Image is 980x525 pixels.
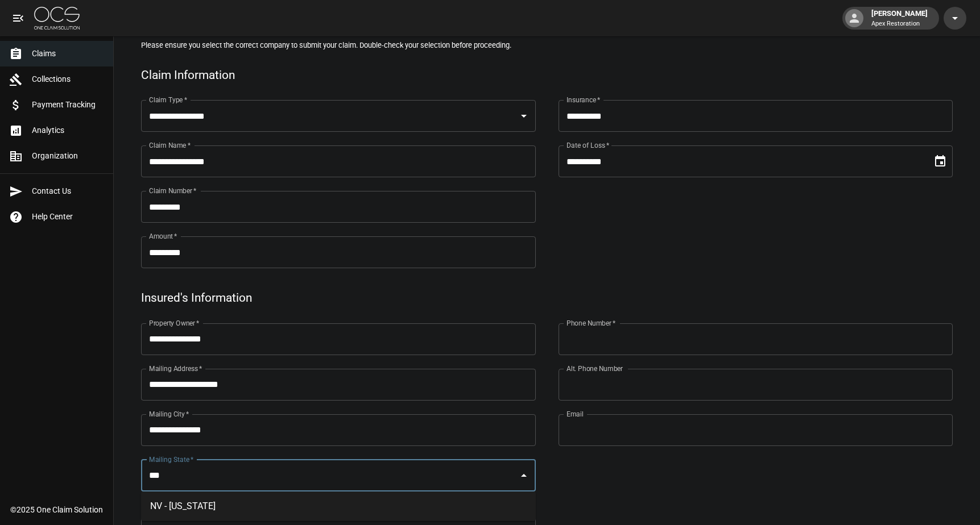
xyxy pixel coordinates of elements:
label: Claim Name [149,140,191,150]
p: Apex Restoration [871,19,928,29]
span: Analytics [32,124,104,136]
div: © 2025 One Claim Solution [10,504,103,515]
label: Mailing State [149,455,193,464]
span: Help Center [32,211,104,223]
label: Claim Number [149,186,196,195]
button: Close [516,468,532,484]
span: Claims [32,48,104,60]
label: Phone Number [567,318,615,328]
span: Organization [32,150,104,162]
label: Email [567,409,584,419]
label: Claim Type [149,95,187,105]
li: NV - [US_STATE] [141,496,536,516]
button: Choose date, selected date is Oct 7, 2025 [929,150,952,173]
label: Amount [149,231,177,241]
label: Mailing City [149,409,189,419]
span: Collections [32,73,104,85]
h5: Please ensure you select the correct company to submit your claim. Double-check your selection be... [141,40,953,50]
label: Date of Loss [567,140,609,150]
div: [PERSON_NAME] [867,8,932,28]
button: Open [516,108,532,124]
span: Payment Tracking [32,99,104,111]
label: Insurance [567,95,600,105]
label: Alt. Phone Number [567,364,623,373]
label: Mailing Address [149,364,202,373]
img: ocs-logo-white-transparent.png [34,7,80,30]
button: open drawer [7,7,30,30]
label: Property Owner [149,318,200,328]
span: Contact Us [32,185,104,197]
